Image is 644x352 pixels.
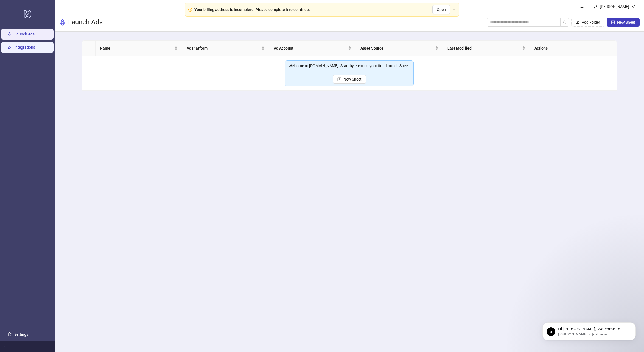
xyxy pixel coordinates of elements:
[269,41,356,56] th: Ad Account
[100,45,173,51] span: Name
[182,41,269,56] th: Ad Platform
[571,18,604,27] button: Add Folder
[59,19,66,26] span: rocket
[611,20,615,24] span: plus-square
[443,41,530,56] th: Last Modified
[194,7,310,13] div: Your billing address is incomplete. Please complete it to continue.
[188,8,192,12] span: exclamation-circle
[360,45,434,51] span: Asset Source
[337,77,341,81] span: plus-square
[580,4,584,8] span: bell
[530,41,617,56] th: Actions
[14,332,28,337] a: Settings
[274,45,347,51] span: Ad Account
[437,7,446,12] span: Open
[14,32,35,36] a: Launch Ads
[432,5,450,14] button: Open
[4,345,8,348] span: menu-fold
[96,41,183,56] th: Name
[289,63,410,69] div: Welcome to [DOMAIN_NAME]. Start by creating your first Launch Sheet.
[576,20,579,24] span: folder-add
[598,4,631,10] div: [PERSON_NAME]
[594,5,598,9] span: user
[452,8,456,12] button: close
[617,20,635,24] span: New Sheet
[582,20,600,24] span: Add Folder
[187,45,260,51] span: Ad Platform
[607,18,640,27] button: New Sheet
[356,41,443,56] th: Asset Source
[452,8,456,11] span: close
[333,75,366,84] button: New Sheet
[343,77,362,81] span: New Sheet
[447,45,521,51] span: Last Modified
[534,311,644,349] iframe: Intercom notifications message
[14,45,35,50] a: Integrations
[68,18,103,27] h3: Launch Ads
[563,20,567,24] span: search
[631,5,635,9] span: down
